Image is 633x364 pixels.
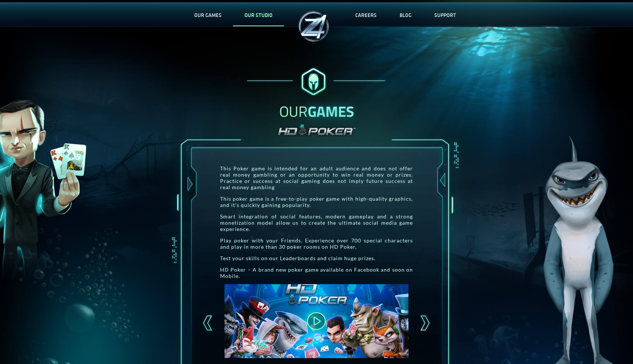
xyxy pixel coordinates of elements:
p: Smart integration of social features, modern gameplay and a strong monetization model allow us to... [220,213,413,232]
p: HD Poker – A brand new poker game available on Facebook and soon on Mobile. [220,266,413,279]
a: OUR GAMES [183,3,233,27]
p: Test your skills on our Leaderboards and claim huge prizes. [220,255,413,261]
a: CAREERS [344,3,388,27]
a: OUR STUDIO [233,3,284,27]
b: GAMES [308,100,354,123]
p: This Poker game is intended for an adult audience and does not offer real money gambling or an op... [220,165,413,190]
p: This poker game is a free-to-play poker game with high-quality graphics, and it’s quickly gaining... [220,195,413,208]
img: palace [276,123,357,137]
a: BLOG [388,3,423,27]
h1: OUR [3,100,630,123]
p: Play poker with your Friends. Experience over 700 special characters and play in more than 30 pok... [220,237,413,250]
img: palace [244,65,389,99]
a: SUPPORT [423,3,468,27]
img: palace [295,8,332,45]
